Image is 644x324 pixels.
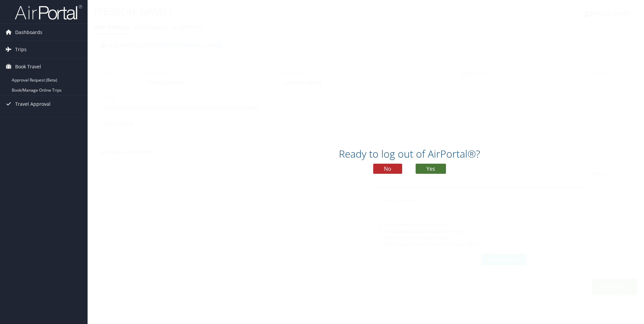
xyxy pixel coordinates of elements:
span: Trips [15,41,27,58]
button: Yes [416,164,446,174]
img: airportal-logo.png [15,4,82,20]
span: Dashboards [15,24,42,41]
span: Book Travel [15,58,41,75]
span: Travel Approval [15,96,51,112]
button: No [373,164,402,174]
